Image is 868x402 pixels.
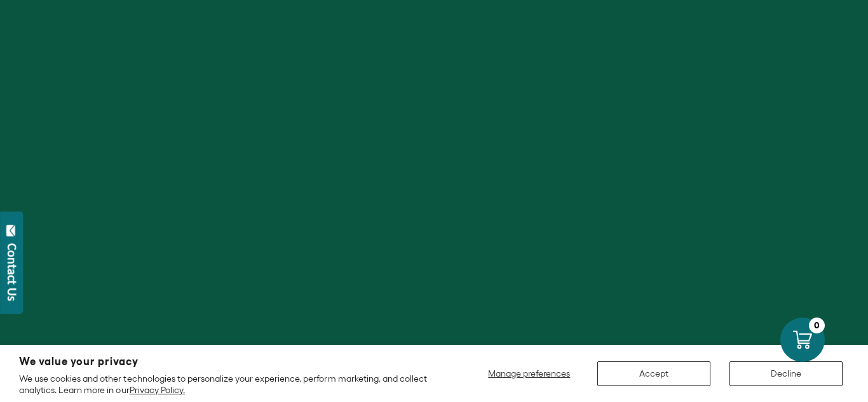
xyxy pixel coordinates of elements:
button: Manage preferences [480,361,578,386]
a: Privacy Policy. [130,385,185,395]
p: We use cookies and other technologies to personalize your experience, perform marketing, and coll... [19,373,439,396]
div: Contact Us [6,243,18,301]
span: Manage preferences [488,368,570,379]
button: Decline [729,361,843,386]
h2: We value your privacy [19,356,439,367]
button: Accept [597,361,710,386]
div: 0 [809,318,825,333]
